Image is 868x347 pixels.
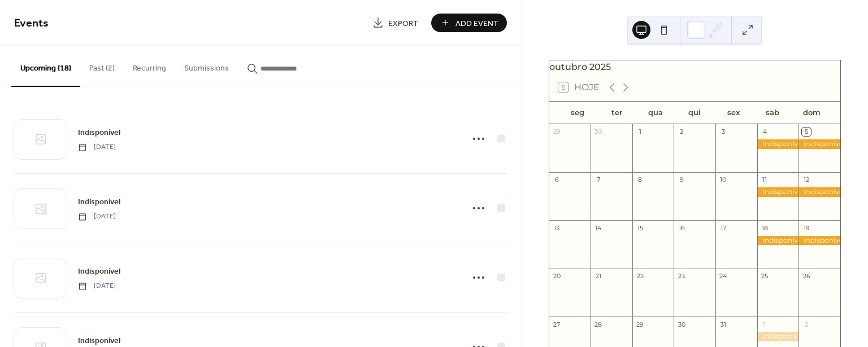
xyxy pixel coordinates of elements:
div: dom [792,102,831,124]
div: 1 [761,320,769,328]
div: 18 [761,223,769,232]
div: 25 [761,272,769,280]
div: 7 [594,175,602,184]
span: Indisponível [78,335,120,347]
div: sex [714,102,753,124]
button: Past (2) [80,46,124,86]
span: [DATE] [78,212,116,222]
div: sab [753,102,792,124]
div: 11 [761,175,769,184]
div: 24 [719,272,727,280]
div: 30 [594,128,602,136]
div: qua [636,102,675,124]
span: Indisponível [78,196,120,208]
span: Indisponível [78,266,120,278]
div: 15 [636,223,644,232]
div: Indisponível [757,236,799,245]
div: 13 [553,223,561,232]
div: 20 [553,272,561,280]
div: 28 [594,320,602,328]
div: 3 [719,128,727,136]
span: [DATE] [78,281,116,291]
div: Indisponível [798,236,840,245]
div: 17 [719,223,727,232]
div: 2 [677,128,685,136]
div: 14 [594,223,602,232]
button: Recurring [124,46,175,86]
a: Indisponível [78,195,120,208]
div: Indisponível [798,139,840,149]
div: 1 [636,128,644,136]
a: Export [364,14,427,32]
div: 19 [802,223,810,232]
div: 10 [719,175,727,184]
div: 6 [553,175,561,184]
div: 4 [761,128,769,136]
a: Indisponível [78,126,120,139]
a: Indisponível [78,334,120,347]
div: 29 [636,320,644,328]
div: 16 [677,223,685,232]
div: 9 [677,175,685,184]
span: [DATE] [78,142,116,152]
span: Indisponível [78,127,120,139]
span: Export [388,17,418,29]
div: 31 [719,320,727,328]
div: ter [597,102,636,124]
div: 26 [802,272,810,280]
div: outubro 2025 [549,60,840,74]
div: 22 [636,272,644,280]
div: 23 [677,272,685,280]
span: Events [14,12,49,34]
span: Add Event [455,17,498,29]
button: Submissions [175,46,238,86]
div: 27 [553,320,561,328]
div: 29 [553,128,561,136]
button: Add Event [431,14,507,32]
div: 12 [802,175,810,184]
div: Indisponível [757,187,799,197]
div: seg [558,102,597,124]
button: Upcoming (18) [11,46,80,87]
div: 30 [677,320,685,328]
div: Indisponível [757,139,799,149]
div: Indisponível [798,187,840,197]
div: Indisponível [757,332,799,341]
div: 5 [802,128,810,136]
div: qui [675,102,714,124]
div: 8 [636,175,644,184]
a: Indisponível [78,265,120,278]
div: 2 [802,320,810,328]
div: 21 [594,272,602,280]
